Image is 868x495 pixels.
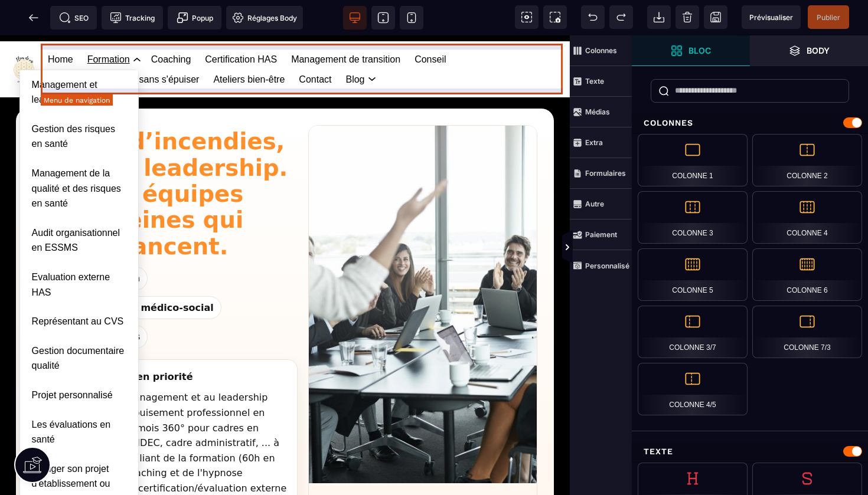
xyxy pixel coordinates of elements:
div: Colonne 7/3 [752,306,862,358]
div: Colonne 5 [638,248,748,301]
strong: Personnalisé [585,261,629,270]
a: Contact [299,34,331,54]
span: Ouvrir les calques [750,35,868,66]
div: Texte [632,441,868,463]
span: Popup [177,12,213,24]
strong: Médias [585,107,610,116]
span: Aperçu [742,5,801,29]
strong: Bloc [688,46,711,55]
strong: Extra [585,138,603,147]
a: Evaluation externe HAS [20,227,138,271]
strong: Body [807,46,830,55]
strong: Formulaires [585,169,626,178]
span: Voir mobile [400,6,423,29]
a: Audit organisationnel en ESSMS [20,183,138,227]
strong: Colonnes [585,46,617,55]
div: Colonne 4 [752,191,862,244]
span: Colonnes [570,35,632,66]
div: Colonne 1 [638,134,748,186]
span: Retour [22,6,45,29]
li: Formations au management et au leadership [54,355,288,370]
span: Tracking [110,12,155,24]
span: Défaire [581,5,605,29]
span: Créer une alerte modale [168,6,221,29]
span: Voir les composants [515,5,539,29]
a: Conseil [415,14,446,34]
span: Prévisualiser [749,13,793,22]
li: Préparation de la certification/évaluation externe HAS et mentorat [54,445,288,476]
span: Texte [570,66,632,97]
span: Réglages Body [232,12,297,24]
span: Autre [570,189,632,219]
span: Personnalisé [570,250,632,281]
span: Afficher les vues [632,230,644,265]
a: Projet personnalisé [20,345,138,375]
span: Formulaires [570,158,632,189]
img: https://sasu-fleur-de-vie.metaforma.io/home [10,20,38,48]
span: Extra [570,127,632,158]
span: Médias [570,97,632,127]
span: Code de suivi [102,6,163,29]
a: Représentant au CVS [20,271,138,301]
li: Prévention de l'épuisement professionnel en programme de 4 mois 360° pour cadres en santé (Direct... [54,370,288,445]
span: Métadata SEO [50,6,97,29]
span: Rétablir [609,5,633,29]
a: Gestion documentaire qualité [20,301,138,345]
a: Rédiger son projet d'établissement ou CPOM [20,419,138,478]
a: Management de la qualité et des risques en santé [20,123,138,183]
div: Colonne 2 [752,134,862,186]
strong: Texte [585,77,604,86]
span: SEO [59,12,89,24]
span: Enregistrer [704,5,727,29]
span: Capture d'écran [543,5,567,29]
div: Colonne 3 [638,191,748,244]
span: Publier [817,13,840,22]
span: Voir tablette [371,6,395,29]
a: Management et leadership [20,35,138,79]
strong: Ce que l’on règle en priorité [43,336,193,347]
a: Blog [345,34,364,54]
a: Management de transition [291,14,400,34]
a: Ateliers bien-être [213,34,285,54]
span: Ouvrir les blocs [632,35,750,66]
img: Couloir d’hôpital lumineux, calme et épuré [309,90,537,448]
span: Nettoyage [676,5,699,29]
img: Équipe soignante en briefing, ambiance sereine [537,90,765,250]
span: Voir bureau [343,6,367,29]
span: Importer [647,5,671,29]
div: Colonne 3/7 [638,306,748,358]
strong: Paiement [585,230,617,239]
a: Certification HAS [205,14,277,34]
strong: Autre [585,199,604,208]
span: Enregistrer le contenu [808,5,849,29]
div: Colonnes [632,112,868,134]
a: Gestion des risques en santé [20,79,138,123]
div: Colonne 6 [752,248,862,301]
a: Coaching [151,14,191,34]
span: Paiement [570,219,632,250]
a: Home [48,14,73,34]
span: Favicon [226,6,303,29]
a: Les évaluations en santé [20,375,138,419]
h1: Moins d’incendies, plus de leadership. Des équipes sereines qui avancent. [32,93,298,224]
a: FormationManagement et leadershipGestion des risques en santéManagement de la qualité et des risq... [87,14,130,34]
div: Colonne 4/5 [638,363,748,415]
